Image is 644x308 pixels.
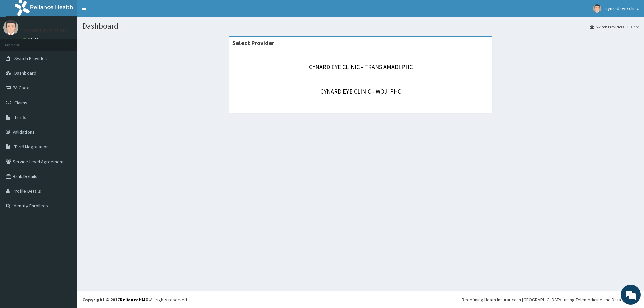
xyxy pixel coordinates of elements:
strong: Select Provider [232,39,274,47]
span: Tariff Negotiation [14,144,49,150]
img: User Image [3,20,18,35]
strong: Copyright © 2017 . [82,297,150,303]
span: Claims [14,100,28,106]
img: User Image [593,4,601,13]
a: Switch Providers [590,24,624,30]
span: Tariffs [14,114,26,120]
a: CYNARD EYE CLINIC - WOJI PHC [320,87,401,95]
a: CYNARD EYE CLINIC - TRANS AMADI PHC [309,63,413,71]
span: cynard eye clinic [605,5,639,11]
p: cynard eye clinic [23,27,67,33]
footer: All rights reserved. [77,291,644,308]
span: Switch Providers [14,55,49,61]
div: Redefining Heath Insurance in [GEOGRAPHIC_DATA] using Telemedicine and Data Science! [462,296,639,303]
span: Dashboard [14,70,36,76]
a: Online [23,37,40,41]
h1: Dashboard [82,22,639,30]
li: Here [625,24,639,30]
a: RelianceHMO [120,297,149,303]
